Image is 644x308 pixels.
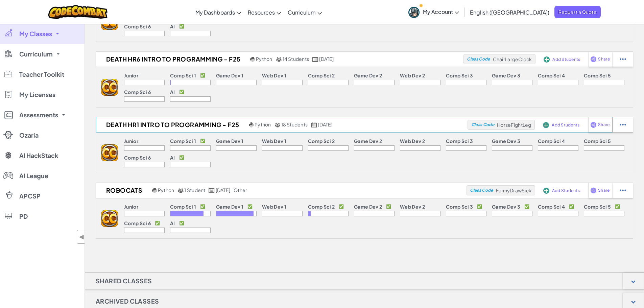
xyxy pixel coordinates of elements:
[79,232,85,242] span: ◀
[446,138,473,144] p: Comp Sci 3
[19,92,55,98] span: My Licenses
[339,204,344,209] p: ✅
[209,188,215,193] img: calendar.svg
[470,188,493,192] span: Class Code
[275,122,281,127] img: MultipleUsers.png
[598,123,610,127] span: Share
[492,73,520,78] p: Game Dev 3
[446,73,473,78] p: Comp Sci 3
[283,56,309,62] span: 14 Students
[543,188,549,194] img: IconAddStudents.svg
[312,57,318,62] img: calendar.svg
[124,73,138,78] p: Junior
[19,51,53,57] span: Curriculum
[170,73,196,78] p: Comp Sci 1
[552,123,579,127] span: Add Students
[96,54,463,64] a: Death Hr6 Intro to Programming - F25 Python 14 Students [DATE]
[101,79,118,96] img: logo
[124,138,138,144] p: Junior
[492,204,520,209] p: Game Dev 3
[405,1,462,23] a: My Account
[170,138,196,144] p: Comp Sci 1
[492,138,520,144] p: Game Dev 3
[19,71,64,77] span: Teacher Toolkit
[255,121,271,127] span: Python
[569,204,574,209] p: ✅
[552,189,580,193] span: Add Students
[590,56,597,62] img: IconShare_Purple.svg
[493,56,532,62] span: ChairLargeClock
[177,188,184,193] img: MultipleUsers.png
[216,138,243,144] p: Game Dev 1
[48,5,108,19] a: CodeCombat logo
[354,73,382,78] p: Game Dev 2
[538,73,565,78] p: Comp Sci 4
[615,204,620,209] p: ✅
[262,73,286,78] p: Web Dev 1
[170,204,196,209] p: Comp Sci 1
[584,138,611,144] p: Comp Sci 5
[170,24,175,29] p: AI
[496,187,531,193] span: FunnyDrawSick
[281,121,308,127] span: 18 Students
[408,7,420,18] img: avatar
[184,187,205,193] span: 1 Student
[446,204,473,209] p: Comp Sci 3
[170,155,175,160] p: AI
[195,9,235,16] span: My Dashboards
[584,73,611,78] p: Comp Sci 5
[497,122,531,128] span: HorseFightLeg
[96,54,248,64] h2: Death Hr6 Intro to Programming - F25
[544,56,550,63] img: IconAddStudents.svg
[85,273,163,289] h1: Shared Classes
[250,57,255,62] img: python.png
[308,73,335,78] p: Comp Sci 2
[96,185,150,195] h2: RoboCats
[354,204,382,209] p: Game Dev 2
[179,220,184,226] p: ✅
[216,204,243,209] p: Game Dev 1
[158,187,174,193] span: Python
[423,8,459,15] span: My Account
[179,89,184,95] p: ✅
[319,56,334,62] span: [DATE]
[216,73,243,78] p: Game Dev 1
[318,121,332,127] span: [DATE]
[200,138,205,144] p: ✅
[308,138,335,144] p: Comp Sci 2
[288,9,316,16] span: Curriculum
[308,204,335,209] p: Comp Sci 2
[19,31,52,37] span: My Classes
[19,112,58,118] span: Assessments
[262,204,286,209] p: Web Dev 1
[155,220,160,226] p: ✅
[124,89,151,95] p: Comp Sci 6
[249,122,254,127] img: python.png
[256,56,272,62] span: Python
[620,56,626,62] img: IconStudentEllipsis.svg
[96,185,467,195] a: RoboCats Python 1 Student [DATE] other
[477,204,482,209] p: ✅
[96,120,247,130] h2: Death Hr1 Intro to Programming - F25
[124,204,138,209] p: Junior
[101,210,118,227] img: logo
[152,188,157,193] img: python.png
[552,57,580,62] span: Add Students
[124,24,151,29] p: Comp Sci 6
[471,123,494,127] span: Class Code
[354,138,382,144] p: Game Dev 2
[124,220,151,226] p: Comp Sci 6
[96,120,468,130] a: Death Hr1 Intro to Programming - F25 Python 18 Students [DATE]
[262,138,286,144] p: Web Dev 1
[200,73,205,78] p: ✅
[524,204,529,209] p: ✅
[386,204,391,209] p: ✅
[400,138,425,144] p: Web Dev 2
[538,204,565,209] p: Comp Sci 4
[620,187,626,193] img: IconStudentEllipsis.svg
[554,6,601,18] a: Request a Quote
[543,122,549,128] img: IconAddStudents.svg
[200,204,205,209] p: ✅
[584,204,611,209] p: Comp Sci 5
